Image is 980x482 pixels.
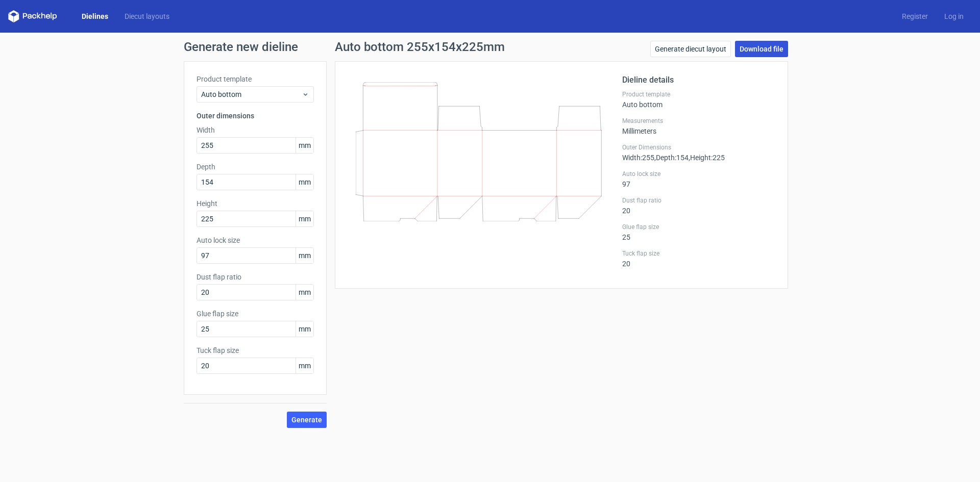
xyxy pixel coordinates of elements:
span: mm [296,211,313,226]
a: Download file [735,41,788,57]
div: 20 [622,249,775,268]
label: Measurements [622,117,775,125]
label: Depth [197,162,314,172]
label: Auto lock size [197,235,314,245]
div: Millimeters [622,117,775,135]
label: Height [197,198,314,209]
label: Dust flap ratio [197,272,314,282]
a: Register [894,11,936,21]
label: Product template [622,90,775,98]
span: Auto bottom [201,89,302,99]
span: , Height : 225 [689,154,725,162]
div: 97 [622,170,775,188]
label: Dust flap ratio [622,196,775,205]
span: , Depth : 154 [654,154,689,162]
h1: Auto bottom 255x154x225mm [335,41,505,53]
h2: Dieline details [622,74,775,86]
label: Width [197,125,314,135]
label: Product template [197,74,314,84]
a: Diecut layouts [116,11,178,21]
label: Glue flap size [622,223,775,231]
label: Outer Dimensions [622,143,775,151]
h3: Outer dimensions [197,111,314,121]
span: mm [296,358,313,373]
a: Log in [936,11,972,21]
span: mm [296,174,313,190]
button: Generate [287,412,327,428]
span: Generate [291,416,322,423]
span: mm [296,248,313,263]
span: mm [296,138,313,153]
label: Tuck flap size [622,249,775,258]
span: Width : 255 [622,154,654,162]
span: mm [296,285,313,300]
label: Auto lock size [622,170,775,178]
label: Glue flap size [197,309,314,319]
span: mm [296,321,313,337]
div: Auto bottom [622,90,775,109]
h1: Generate new dieline [184,41,796,53]
a: Generate diecut layout [650,41,731,57]
a: Dielines [73,11,116,21]
div: 20 [622,196,775,215]
div: 25 [622,223,775,241]
label: Tuck flap size [197,345,314,356]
